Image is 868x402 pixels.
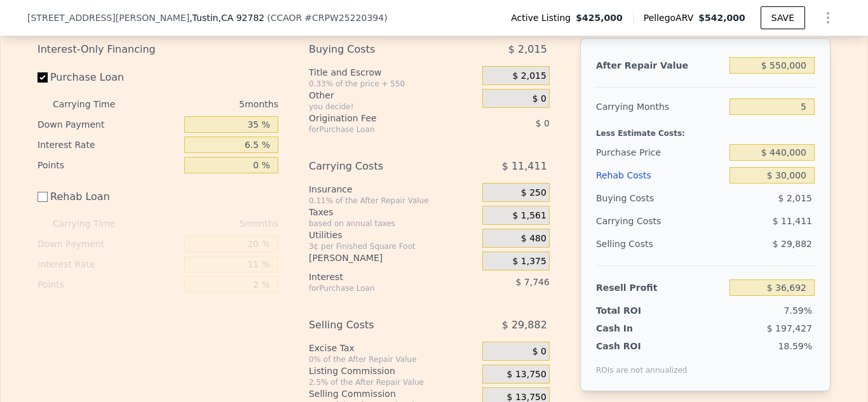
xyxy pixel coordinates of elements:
[53,213,135,234] div: Carrying Time
[521,233,546,245] span: $ 480
[37,38,278,61] div: Interest-Only Financing
[512,256,546,267] span: $ 1,375
[37,254,179,274] div: Interest Rate
[309,251,477,264] div: [PERSON_NAME]
[309,196,477,206] div: 0.11% of the After Repair Value
[773,216,812,226] span: $ 11,411
[309,155,451,178] div: Carrying Costs
[778,341,812,351] span: 18.59%
[309,354,477,365] div: 0% of the After Repair Value
[309,79,477,89] div: 0.33% of the price + 550
[37,185,179,208] label: Rehab Loan
[27,11,189,24] span: [STREET_ADDRESS][PERSON_NAME]
[267,11,387,24] div: ( )
[309,218,477,229] div: based on annual taxes
[596,340,688,352] div: Cash ROI
[515,277,549,287] span: $ 7,746
[309,66,477,79] div: Title and Escrow
[309,314,451,337] div: Selling Costs
[512,210,546,222] span: $ 1,561
[309,229,477,241] div: Utilities
[532,346,546,358] span: $ 0
[309,206,477,218] div: Taxes
[698,13,745,23] span: $542,000
[761,6,805,29] button: SAVE
[644,11,699,24] span: Pellego ARV
[521,187,546,199] span: $ 250
[53,94,135,114] div: Carrying Time
[596,232,724,255] div: Selling Costs
[218,13,264,23] span: , CA 92782
[37,192,48,202] input: Rehab Loan
[536,118,550,128] span: $ 0
[140,94,278,114] div: 5 months
[37,274,179,295] div: Points
[596,141,724,164] div: Purchase Price
[512,70,546,82] span: $ 2,015
[502,314,547,337] span: $ 29,882
[502,155,547,178] span: $ 11,411
[37,234,179,254] div: Down Payment
[309,183,477,196] div: Insurance
[507,369,546,380] span: $ 13,750
[309,241,477,251] div: 3¢ per Finished Square Foot
[596,304,675,317] div: Total ROI
[37,155,179,175] div: Points
[37,135,179,155] div: Interest Rate
[532,93,546,105] span: $ 0
[511,11,576,24] span: Active Listing
[309,89,477,102] div: Other
[309,124,451,135] div: for Purchase Loan
[596,276,724,299] div: Resell Profit
[576,11,623,24] span: $425,000
[596,95,724,118] div: Carrying Months
[596,210,675,232] div: Carrying Costs
[778,193,812,203] span: $ 2,015
[596,54,724,77] div: After Repair Value
[309,342,477,354] div: Excise Tax
[309,102,477,112] div: you decide!
[37,114,179,135] div: Down Payment
[309,365,477,377] div: Listing Commission
[596,187,724,210] div: Buying Costs
[271,13,302,23] span: CCAOR
[596,118,815,141] div: Less Estimate Costs:
[37,72,48,83] input: Purchase Loan
[815,5,841,30] button: Show Options
[309,271,451,283] div: Interest
[596,164,724,187] div: Rehab Costs
[140,213,278,234] div: 5 months
[596,322,675,335] div: Cash In
[309,112,451,124] div: Origination Fee
[309,377,477,387] div: 2.5% of the After Repair Value
[309,387,477,400] div: Selling Commission
[767,323,812,333] span: $ 197,427
[596,352,688,375] div: ROIs are not annualized
[37,66,179,89] label: Purchase Loan
[309,38,451,61] div: Buying Costs
[309,283,451,293] div: for Purchase Loan
[304,13,384,23] span: # CRPW25220394
[508,38,547,61] span: $ 2,015
[773,239,812,249] span: $ 29,882
[189,11,264,24] span: , Tustin
[784,305,812,316] span: 7.59%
